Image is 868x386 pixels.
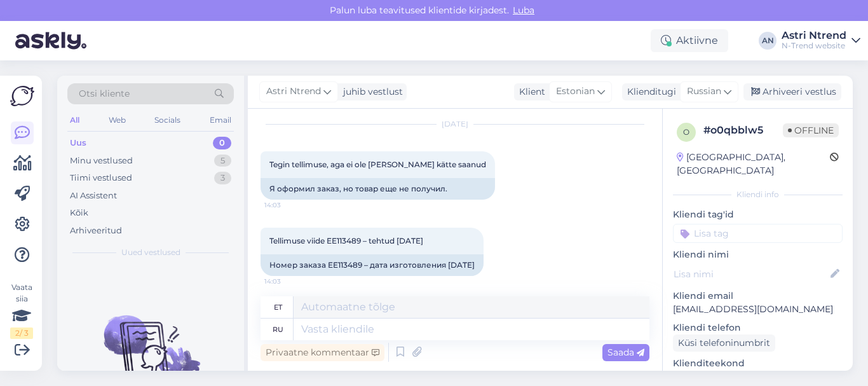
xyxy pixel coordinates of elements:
[214,155,231,167] div: 5
[782,41,846,51] div: N-Trend website
[261,344,384,361] div: Privaatne kommentaar
[673,189,843,200] div: Kliendi info
[264,200,312,210] span: 14:03
[622,85,676,99] div: Klienditugi
[70,190,117,202] div: AI Assistent
[261,118,649,130] div: [DATE]
[651,29,728,52] div: Aktiivne
[703,123,783,138] div: # o0qbblw5
[79,87,130,100] span: Otsi kliente
[70,207,88,219] div: Kõik
[673,224,843,243] input: Lisa tag
[70,155,133,167] div: Minu vestlused
[514,85,545,99] div: Klient
[673,248,843,261] p: Kliendi nimi
[338,85,403,99] div: juhib vestlust
[152,112,183,128] div: Socials
[264,277,312,286] span: 14:03
[207,112,234,128] div: Email
[677,151,830,177] div: [GEOGRAPHIC_DATA], [GEOGRAPHIC_DATA]
[274,296,282,318] div: et
[683,127,689,137] span: o
[10,86,34,106] img: Askly Logo
[607,347,644,358] span: Saada
[673,303,843,316] p: [EMAIL_ADDRESS][DOMAIN_NAME]
[10,327,33,339] div: 2 / 3
[67,112,82,128] div: All
[673,321,843,334] p: Kliendi telefon
[673,289,843,303] p: Kliendi email
[687,85,721,99] span: Russian
[556,85,595,99] span: Estonian
[673,334,775,352] div: Küsi telefoninumbrit
[782,31,846,41] div: Astri Ntrend
[759,32,776,50] div: AN
[10,282,33,339] div: Vaata siia
[273,319,283,340] div: ru
[783,123,839,137] span: Offline
[261,178,495,200] div: Я оформил заказ, но товар еще не получил.
[70,172,132,184] div: Tiimi vestlused
[673,208,843,221] p: Kliendi tag'id
[70,224,122,237] div: Arhiveeritud
[121,247,180,258] span: Uued vestlused
[214,172,231,184] div: 3
[743,83,841,100] div: Arhiveeri vestlus
[269,160,486,169] span: Tegin tellimuse, aga ei ole [PERSON_NAME] kätte saanud
[106,112,128,128] div: Web
[673,357,843,370] p: Klienditeekond
[269,236,423,245] span: Tellimuse viide EE113489 – tehtud [DATE]
[261,254,484,276] div: Номер заказа EE113489 – дата изготовления [DATE]
[674,267,828,281] input: Lisa nimi
[509,4,538,16] span: Luba
[70,137,86,149] div: Uus
[782,31,860,51] a: Astri NtrendN-Trend website
[266,85,321,99] span: Astri Ntrend
[213,137,231,149] div: 0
